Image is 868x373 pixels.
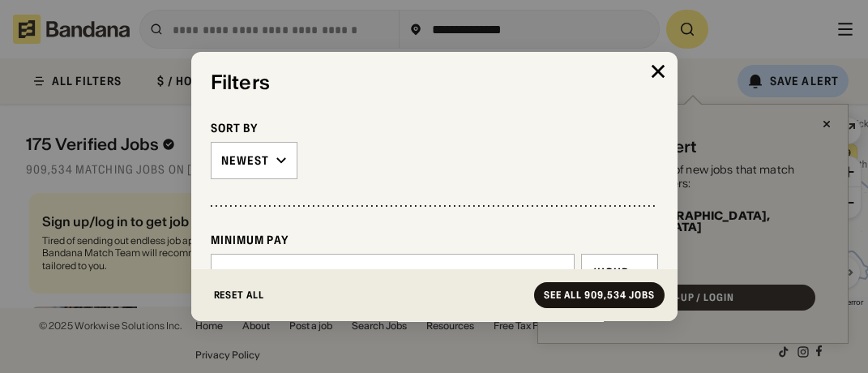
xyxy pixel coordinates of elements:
[211,71,658,95] div: Filters
[221,153,270,168] div: Newest
[211,121,658,135] div: Sort By
[544,290,654,300] div: See all 909,534 jobs
[211,233,658,247] div: Minimum Pay
[592,265,630,280] div: /hour
[214,290,265,300] div: Reset All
